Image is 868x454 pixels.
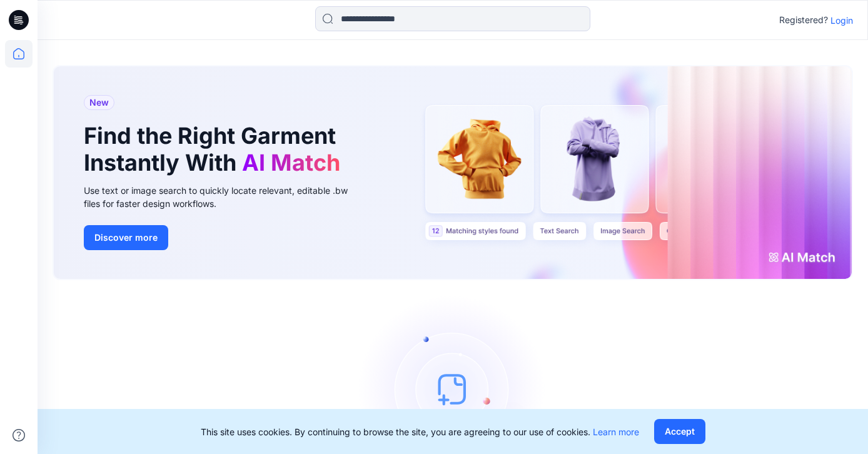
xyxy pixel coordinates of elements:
p: Login [830,14,853,27]
span: AI Match [242,149,340,176]
button: Discover more [84,225,168,250]
a: Learn more [593,426,639,437]
h1: Find the Right Garment Instantly With [84,123,346,176]
div: Use text or image search to quickly locate relevant, editable .bw files for faster design workflows. [84,184,365,210]
span: New [89,95,109,110]
p: This site uses cookies. By continuing to browse the site, you are agreeing to our use of cookies. [201,425,639,438]
button: Accept [654,419,705,444]
p: Registered? [779,13,828,28]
